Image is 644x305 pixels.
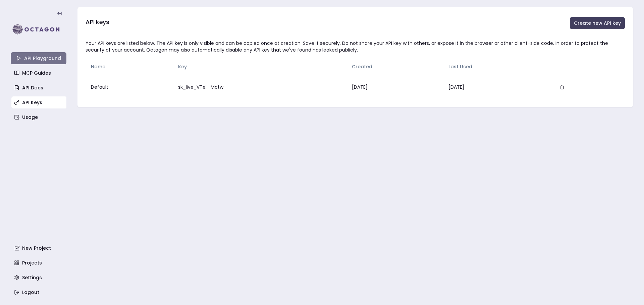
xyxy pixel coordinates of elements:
[11,82,67,94] a: API Docs
[11,286,67,298] a: Logout
[11,67,67,79] a: MCP Guides
[173,75,346,99] td: sk_live_VTeI....Mctw
[570,17,625,29] button: Create new API key
[11,96,67,108] a: API Keys
[11,52,66,64] a: API Playground
[346,59,443,75] th: Created
[443,75,550,99] td: [DATE]
[86,75,173,99] td: Default
[11,272,67,284] a: Settings
[11,111,67,123] a: Usage
[86,17,109,27] h3: API keys
[443,59,550,75] th: Last Used
[86,40,625,53] div: Your API keys are listed below. The API key is only visible and can be copied once at creation. S...
[11,242,67,254] a: New Project
[86,59,173,75] th: Name
[346,75,443,99] td: [DATE]
[11,257,67,269] a: Projects
[173,59,346,75] th: Key
[11,23,66,36] img: logo-rect-yK7x_WSZ.svg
